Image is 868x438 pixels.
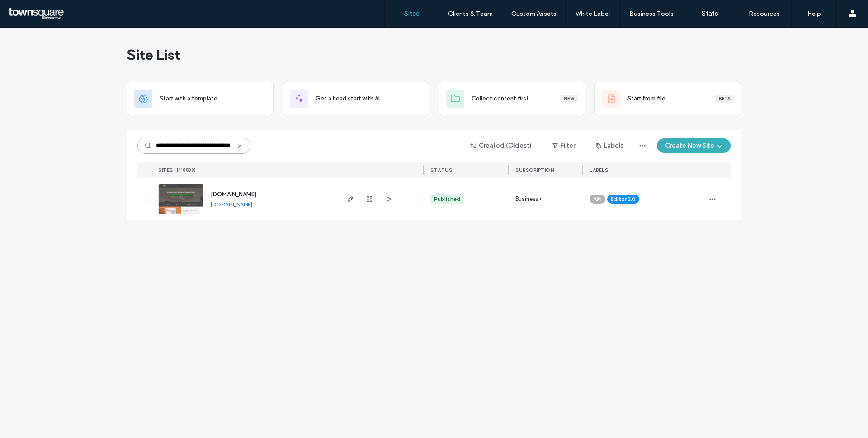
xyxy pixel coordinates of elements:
div: Collect content firstNew [439,82,585,115]
span: STATUS [430,167,452,173]
label: White Label [576,10,610,18]
label: Help [807,10,821,18]
div: Get a head start with AI [283,82,429,115]
span: SITES (1/18838) [158,167,196,173]
label: Custom Assets [511,10,557,18]
label: Resources [749,10,780,18]
span: Editor 2.0 [611,195,636,203]
label: Business Tools [629,10,674,18]
button: Create New Site [657,138,731,153]
label: Clients & Team [448,10,493,18]
div: Published [434,195,460,203]
span: SUBSCRIPTION [515,167,554,173]
div: New [560,95,578,103]
label: Stats [702,10,718,18]
span: Help [21,6,39,14]
button: Filter [543,138,584,153]
span: Start with a template [160,94,217,103]
label: Sites [404,10,420,18]
span: Collect content first [472,94,529,103]
div: Start with a template [127,82,274,115]
span: Start from file [627,94,665,103]
div: Beta [715,95,734,103]
span: API [593,195,602,203]
button: Labels [588,138,632,153]
div: Start from fileBeta [594,82,741,115]
span: LABELS [590,167,608,173]
span: Get a head start with AI [316,94,380,103]
span: Site List [127,46,180,64]
button: Created (Oldest) [462,138,540,153]
a: [DOMAIN_NAME] [211,191,256,198]
a: [DOMAIN_NAME] [211,201,252,208]
span: Business+ [515,195,542,204]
